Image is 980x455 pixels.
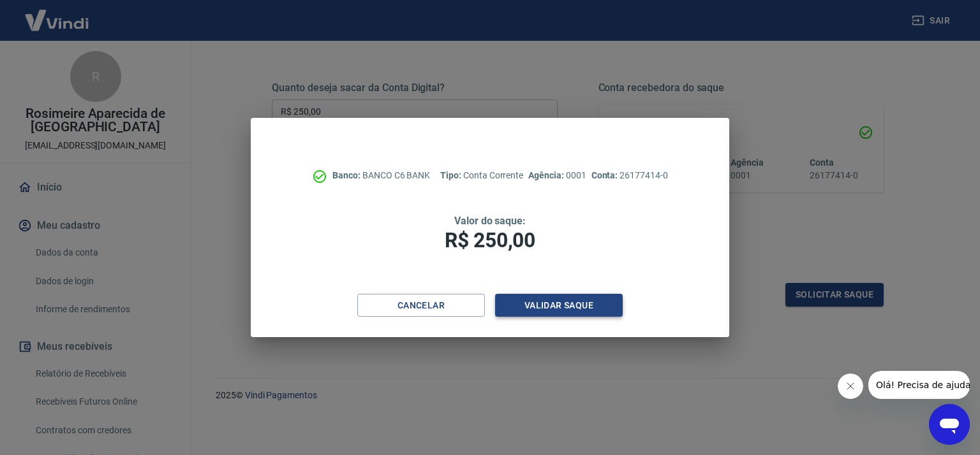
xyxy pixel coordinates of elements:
span: Valor do saque: [454,215,526,227]
span: Banco: [332,170,362,180]
iframe: Botão para abrir a janela de mensagens [929,404,970,445]
span: Conta: [591,170,620,180]
iframe: Mensagem da empresa [868,371,970,399]
iframe: Fechar mensagem [838,373,863,399]
p: BANCO C6 BANK [332,169,430,182]
p: Conta Corrente [440,169,523,182]
p: 0001 [528,169,586,182]
span: Agência: [528,170,566,180]
span: Tipo: [440,170,463,180]
span: R$ 250,00 [445,228,535,252]
span: Olá! Precisa de ajuda? [8,9,107,19]
p: 26177414-0 [591,169,668,182]
button: Cancelar [357,294,485,317]
button: Validar saque [495,294,623,317]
